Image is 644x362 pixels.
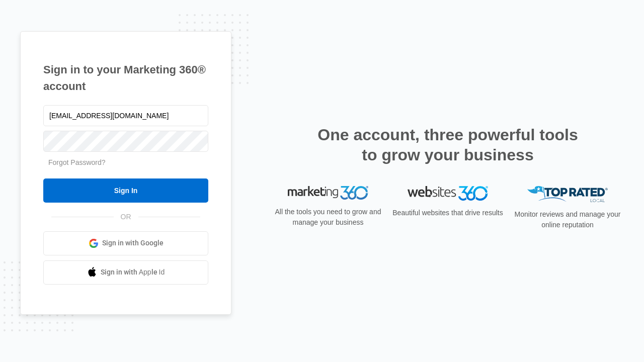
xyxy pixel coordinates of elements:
[114,212,138,222] span: OR
[101,267,165,278] span: Sign in with Apple Id
[511,209,624,230] p: Monitor reviews and manage your online reputation
[43,105,208,126] input: Email
[527,186,608,203] img: Top Rated Local
[314,125,581,165] h2: One account, three powerful tools to grow your business
[43,61,208,95] h1: Sign in to your Marketing 360® account
[272,207,384,228] p: All the tools you need to grow and manage your business
[48,158,106,166] a: Forgot Password?
[43,231,208,255] a: Sign in with Google
[391,208,504,218] p: Beautiful websites that drive results
[408,186,488,201] img: Websites 360
[288,186,368,200] img: Marketing 360
[102,238,164,248] span: Sign in with Google
[43,178,208,203] input: Sign In
[43,260,208,285] a: Sign in with Apple Id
